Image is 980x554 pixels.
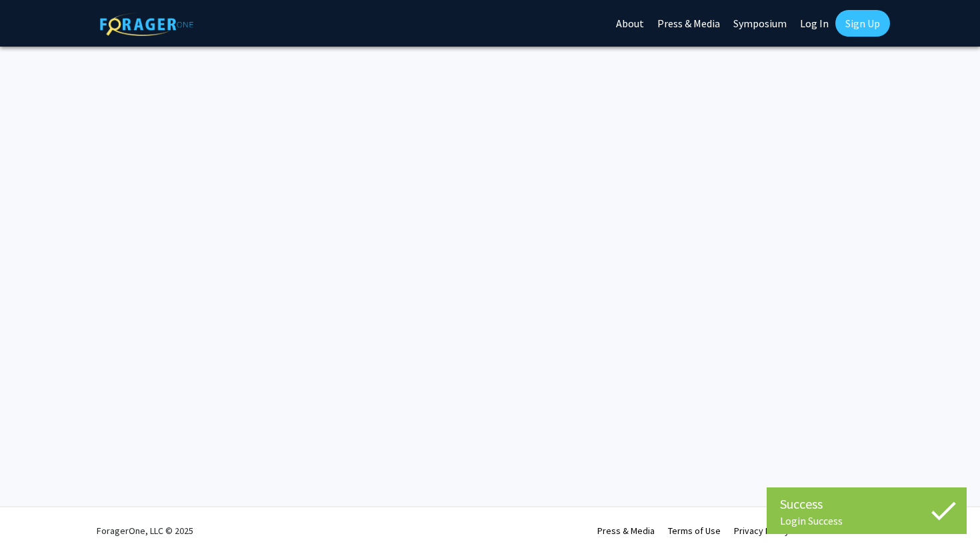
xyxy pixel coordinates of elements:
[97,507,193,554] div: ForagerOne, LLC © 2025
[780,494,953,514] div: Success
[835,10,890,37] a: Sign Up
[100,13,193,36] img: ForagerOne Logo
[780,514,953,527] div: Login Success
[668,525,721,537] a: Terms of Use
[734,525,789,537] a: Privacy Policy
[597,525,655,537] a: Press & Media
